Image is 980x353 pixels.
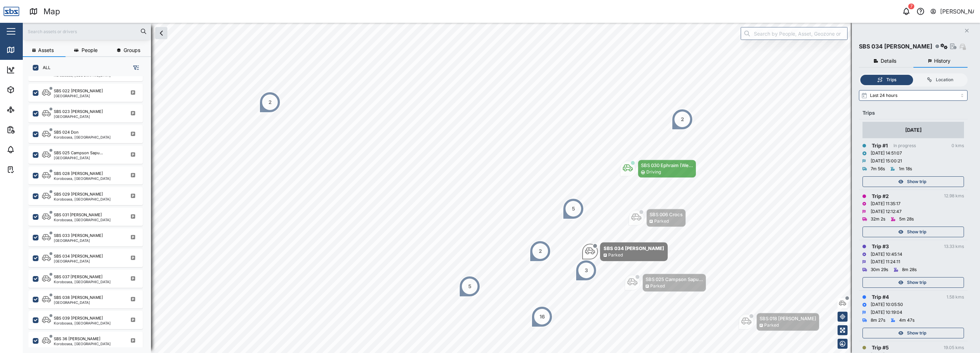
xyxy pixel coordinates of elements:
[54,150,103,156] div: SBS 025 Campson Sapu...
[54,259,103,263] div: [GEOGRAPHIC_DATA]
[907,227,926,237] span: Show trip
[859,90,968,101] input: Select range
[936,77,953,83] div: Location
[124,48,140,53] span: Groups
[862,277,964,288] button: Show trip
[54,218,111,222] div: Korobosea, [GEOGRAPHIC_DATA]
[654,218,669,225] div: Parked
[19,106,36,114] div: Sites
[899,216,914,223] div: 5m 28s
[893,142,916,149] div: In progress
[899,317,914,324] div: 4m 47s
[54,171,103,177] div: SBS 028 [PERSON_NAME]
[650,211,683,218] div: SBS 006 Crocs
[881,58,896,63] span: Details
[54,239,103,242] div: [GEOGRAPHIC_DATA]
[459,276,480,297] div: Map marker
[872,243,889,250] div: Trip # 3
[54,336,100,342] div: SBS 36 [PERSON_NAME]
[54,233,103,239] div: SBS 033 [PERSON_NAME]
[871,166,885,172] div: 7m 56s
[764,322,779,329] div: Parked
[54,135,111,139] div: Korobosea, [GEOGRAPHIC_DATA]
[947,294,964,301] div: 1.58 kms
[585,266,588,274] div: 3
[54,197,111,201] div: Korobosea, [GEOGRAPHIC_DATA]
[625,274,706,292] div: Map marker
[872,142,888,150] div: Trip # 1
[54,73,111,77] div: Korobosea, [GEOGRAPHIC_DATA]
[646,276,703,283] div: SBS 025 Campson Sapu...
[43,5,60,18] div: Map
[871,317,885,324] div: 8m 27s
[862,328,964,338] button: Show trip
[871,208,902,215] div: [DATE] 12:12:47
[862,176,964,187] button: Show trip
[54,342,111,346] div: Korobosea, [GEOGRAPHIC_DATA]
[646,169,661,176] div: Driving
[907,328,926,338] span: Show trip
[886,77,896,83] div: Trips
[862,227,964,237] button: Show trip
[872,293,889,301] div: Trip # 4
[871,259,900,265] div: [DATE] 11:24:11
[539,313,545,321] div: 16
[944,243,964,250] div: 13.33 kms
[905,126,922,134] div: [DATE]
[872,344,889,352] div: Trip # 5
[54,129,79,135] div: SBS 024 Don
[19,66,51,74] div: Dashboard
[871,309,902,316] div: [DATE] 10:19:04
[54,88,103,94] div: SBS 022 [PERSON_NAME]
[582,242,668,261] div: Map marker
[741,27,848,40] input: Search by People, Asset, Geozone or Place
[952,142,964,149] div: 0 kms
[19,126,43,134] div: Reports
[54,177,111,180] div: Korobosea, [GEOGRAPHIC_DATA]
[27,26,147,37] input: Search assets or drivers
[38,65,51,71] label: ALL
[934,58,950,63] span: History
[54,253,103,259] div: SBS 034 [PERSON_NAME]
[871,266,888,273] div: 30m 29s
[4,4,19,19] img: Main Logo
[641,162,693,169] div: SBS 030 Ephraim (We...
[629,209,686,227] div: Map marker
[539,247,542,255] div: 2
[739,313,819,331] div: Map marker
[19,146,41,154] div: Alarms
[899,166,912,172] div: 1m 18s
[19,46,35,54] div: Map
[930,6,974,16] button: [PERSON_NAME]
[871,251,902,258] div: [DATE] 10:45:14
[54,301,103,304] div: [GEOGRAPHIC_DATA]
[760,315,816,322] div: SBS 018 [PERSON_NAME]
[604,245,664,252] div: SBS 034 [PERSON_NAME]
[650,283,665,290] div: Parked
[54,94,103,98] div: [GEOGRAPHIC_DATA]
[54,280,111,284] div: Korobosea, [GEOGRAPHIC_DATA]
[82,48,98,53] span: People
[907,277,926,287] span: Show trip
[944,344,964,351] div: 19.05 kms
[608,252,623,259] div: Parked
[54,321,111,325] div: Korobosea, [GEOGRAPHIC_DATA]
[944,193,964,199] div: 12.98 kms
[908,4,914,9] div: 7
[54,191,103,197] div: SBS 029 [PERSON_NAME]
[54,156,103,160] div: [GEOGRAPHIC_DATA]
[871,158,902,165] div: [DATE] 15:00:21
[859,42,932,51] div: SBS 034 [PERSON_NAME]
[871,301,903,308] div: [DATE] 10:05:50
[23,23,980,353] canvas: Map
[872,192,889,200] div: Trip # 2
[19,166,38,173] div: Tasks
[54,115,103,118] div: [GEOGRAPHIC_DATA]
[902,266,917,273] div: 8m 28s
[468,282,471,290] div: 5
[54,212,102,218] div: SBS 031 [PERSON_NAME]
[681,115,684,123] div: 2
[871,201,901,207] div: [DATE] 11:35:17
[54,315,103,321] div: SBS 039 [PERSON_NAME]
[871,150,902,157] div: [DATE] 14:51:07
